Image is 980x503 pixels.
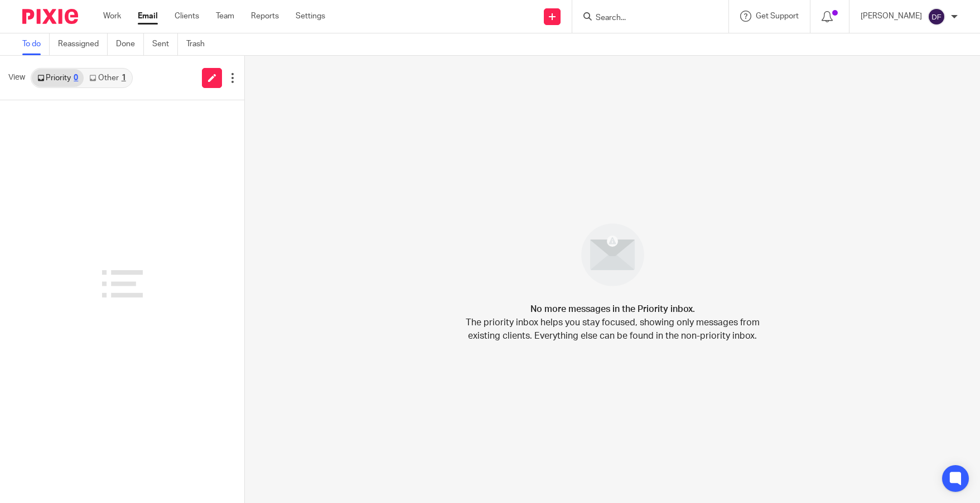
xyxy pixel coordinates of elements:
[122,74,126,82] div: 1
[928,8,945,26] img: svg%3E
[595,13,695,23] input: Search
[32,69,84,87] a: Priority0
[251,11,279,22] a: Reports
[138,11,158,22] a: Email
[530,302,695,316] h4: No more messages in the Priority inbox.
[22,33,50,55] a: To do
[861,11,922,22] p: [PERSON_NAME]
[22,9,78,24] img: Pixie
[296,11,325,22] a: Settings
[152,33,178,55] a: Sent
[103,11,121,22] a: Work
[574,216,651,294] img: image
[465,316,760,343] p: The priority inbox helps you stay focused, showing only messages from existing clients. Everythin...
[84,69,131,87] a: Other1
[175,11,199,22] a: Clients
[116,33,144,55] a: Done
[756,12,799,20] span: Get Support
[74,74,78,82] div: 0
[216,11,234,22] a: Team
[8,72,25,84] span: View
[186,33,213,55] a: Trash
[58,33,108,55] a: Reassigned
